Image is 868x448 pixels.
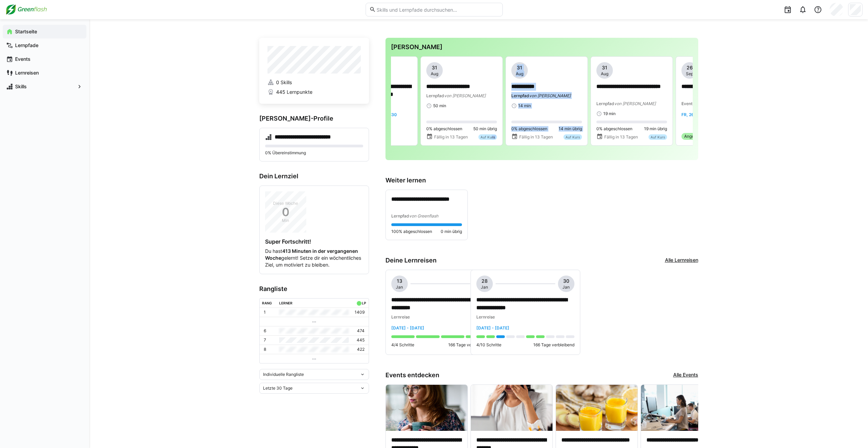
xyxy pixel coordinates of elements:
[441,229,462,234] span: 0 min übrig
[426,93,444,98] span: Lernpfad
[686,71,693,77] span: Sep
[264,337,266,343] p: 7
[596,101,614,106] span: Lernpfad
[433,103,446,109] span: 50 min
[687,64,693,71] span: 26
[409,213,438,219] span: von Greenflash
[476,342,501,348] p: 4/10 Schritte
[533,342,574,348] p: 166 Tage verbleibend
[259,285,369,293] h3: Rangliste
[385,177,698,184] h3: Weiter lernen
[559,126,582,132] span: 14 min übrig
[267,79,361,86] a: 0 Skills
[426,126,462,132] span: 0% abgeschlossen
[391,213,409,219] span: Lernpfad
[391,342,414,348] p: 4/4 Schritte
[481,284,488,290] span: Jan
[376,7,499,13] input: Skills und Lernpfade durchsuchen…
[259,115,369,122] h3: [PERSON_NAME]-Profile
[391,43,693,51] h3: [PERSON_NAME]
[265,238,363,245] h4: Super Fortschritt!
[511,93,529,98] span: Lernpfad
[601,71,608,77] span: Aug
[264,328,266,334] p: 6
[476,314,495,320] span: Lernreise
[265,248,363,268] p: Du hast gelernt! Setze dir ein wöchentliches Ziel, um motiviert zu bleiben.
[432,64,437,71] span: 31
[681,112,736,117] span: Fr, 26. Sep. · 09:00 - 19:00
[276,79,292,86] span: 0 Skills
[603,111,616,116] span: 19 min
[681,101,692,106] span: Event
[473,126,497,132] span: 50 min übrig
[602,64,607,71] span: 31
[692,101,722,106] span: von Greenflash
[263,372,304,377] span: Individuelle Rangliste
[641,385,723,431] img: image
[279,301,293,305] div: Lerner
[385,257,437,264] h3: Deine Lernreisen
[665,257,698,264] a: Alle Lernreisen
[397,278,402,284] span: 13
[362,301,366,305] div: LP
[448,342,489,348] p: 166 Tage verbleibend
[264,310,266,315] p: 1
[444,93,486,98] span: von [PERSON_NAME]
[511,126,547,132] span: 0% abgeschlossen
[264,347,266,352] p: 8
[265,248,358,261] strong: 413 Minuten in der vergangenen Woche
[265,150,363,156] p: 0% Übereinstimmung
[357,337,365,343] p: 445
[596,126,632,132] span: 0% abgeschlossen
[673,371,698,379] a: Alle Events
[614,101,656,106] span: von [PERSON_NAME]
[516,71,523,77] span: Aug
[529,93,571,98] span: von [PERSON_NAME]
[357,328,365,334] p: 474
[391,229,432,234] span: 100% abgeschlossen
[357,347,365,352] p: 422
[562,284,570,290] span: Jan
[471,385,552,431] img: image
[262,301,272,305] div: Rang
[563,134,582,140] div: Auf Kurs
[476,325,509,331] span: [DATE] - [DATE]
[396,284,403,290] span: Jan
[518,103,531,109] span: 14 min
[431,71,438,77] span: Aug
[556,385,638,431] img: image
[563,278,569,284] span: 30
[355,310,365,315] p: 1409
[391,314,410,320] span: Lernreise
[644,126,667,132] span: 19 min übrig
[481,278,488,284] span: 28
[263,385,293,391] span: Letzte 30 Tage
[604,134,638,140] span: Fällig in 13 Tagen
[684,134,707,139] span: Angemeldet
[649,134,667,140] div: Auf Kurs
[517,64,522,71] span: 31
[478,134,497,140] div: Auf Kurs
[386,385,467,431] img: image
[391,325,424,331] span: [DATE] - [DATE]
[434,134,468,140] span: Fällig in 13 Tagen
[276,89,312,96] span: 445 Lernpunkte
[519,134,553,140] span: Fällig in 13 Tagen
[259,172,369,180] h3: Dein Lernziel
[385,371,439,379] h3: Events entdecken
